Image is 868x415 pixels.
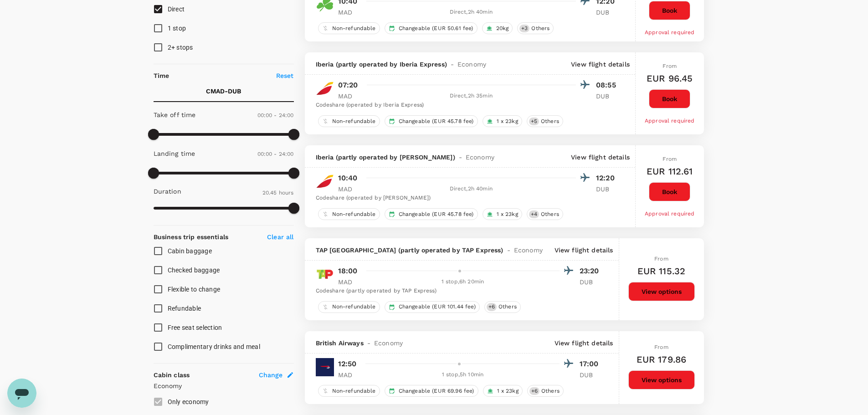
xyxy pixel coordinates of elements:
[527,385,564,397] div: +6Others
[168,44,193,51] span: 2+ stops
[395,303,479,311] span: Changeable (EUR 101.44 fee)
[395,387,478,395] span: Changeable (EUR 69.96 fee)
[385,301,480,313] div: Changeable (EUR 101.44 fee)
[385,385,478,397] div: Changeable (EUR 69.96 fee)
[366,277,560,287] div: 1 stop , 6h 20min
[528,25,553,32] span: Others
[647,164,693,179] h6: EUR 112.61
[395,25,477,32] span: Changeable (EUR 50.61 fee)
[154,233,229,241] strong: Business trip essentials
[637,264,686,278] h6: EUR 115.32
[555,246,613,255] p: View flight details
[338,92,361,101] p: MAD
[649,182,690,201] button: Book
[571,153,630,162] p: View flight details
[529,387,539,395] span: + 6
[318,22,380,34] div: Non-refundable
[316,338,364,348] span: British Airways
[318,301,380,313] div: Non-refundable
[168,398,209,405] span: Only economy
[527,115,563,127] div: +5Others
[316,194,619,203] div: Codeshare (operated by [PERSON_NAME])
[168,247,212,255] span: Cabin baggage
[366,370,560,379] div: 1 stop , 5h 10min
[654,344,668,350] span: From
[329,25,380,32] span: Non-refundable
[276,71,294,80] p: Reset
[338,184,361,194] p: MAD
[580,277,602,287] p: DUB
[580,266,602,277] p: 23:20
[329,387,380,395] span: Non-refundable
[329,210,380,218] span: Non-refundable
[628,370,695,389] button: View options
[637,352,687,367] h6: EUR 179.86
[154,149,195,158] p: Landing time
[7,379,36,408] iframe: Button to launch messaging window
[154,71,169,80] p: Time
[259,370,283,379] span: Change
[329,118,380,125] span: Non-refundable
[596,173,619,184] p: 12:20
[483,115,522,127] div: 1 x 23kg
[385,22,478,34] div: Changeable (EUR 50.61 fee)
[483,385,523,397] div: 1 x 23kg
[257,112,294,118] span: 00:00 - 24:00
[206,87,241,96] p: CMAD - DUB
[316,246,503,255] span: TAP [GEOGRAPHIC_DATA] (partly operated by TAP Express)
[645,29,695,36] span: Approval required
[493,387,522,395] span: 1 x 23kg
[649,1,690,20] button: Book
[649,89,690,108] button: Book
[318,208,380,220] div: Non-refundable
[257,151,294,157] span: 00:00 - 24:00
[385,208,478,220] div: Changeable (EUR 45.78 fee)
[645,210,695,217] span: Approval required
[316,287,602,296] div: Codeshare (partly operated by TAP Express)
[455,153,466,162] span: -
[514,246,543,255] span: Economy
[663,156,677,162] span: From
[596,184,619,194] p: DUB
[366,8,576,17] div: Direct , 2h 40min
[364,338,374,348] span: -
[529,118,539,125] span: + 5
[385,115,478,127] div: Changeable (EUR 45.78 fee)
[316,153,455,162] span: Iberia (partly operated by [PERSON_NAME])
[374,338,403,348] span: Economy
[571,60,630,69] p: View flight details
[457,60,486,69] span: Economy
[529,210,539,218] span: + 4
[580,370,602,379] p: DUB
[316,79,334,97] img: IB
[484,301,521,313] div: +6Others
[338,8,361,17] p: MAD
[555,338,613,348] p: View flight details
[316,172,334,190] img: IB
[647,71,693,86] h6: EUR 96.45
[596,80,619,91] p: 08:55
[645,118,695,124] span: Approval required
[628,282,695,301] button: View options
[483,208,522,220] div: 1 x 23kg
[537,210,563,218] span: Others
[395,210,478,218] span: Changeable (EUR 45.78 fee)
[596,8,619,17] p: DUB
[395,118,478,125] span: Changeable (EUR 45.78 fee)
[538,387,563,395] span: Others
[168,266,220,274] span: Checked baggage
[654,256,668,262] span: From
[267,232,293,241] p: Clear all
[338,359,357,369] p: 12:50
[338,266,358,277] p: 18:00
[154,371,190,379] strong: Cabin class
[580,359,602,369] p: 17:00
[316,358,334,376] img: BA
[168,305,201,312] span: Refundable
[316,60,447,69] span: Iberia (partly operated by Iberia Express)
[338,173,358,184] p: 10:40
[168,5,185,13] span: Direct
[316,265,334,283] img: TP
[517,22,554,34] div: +3Others
[338,80,358,91] p: 07:20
